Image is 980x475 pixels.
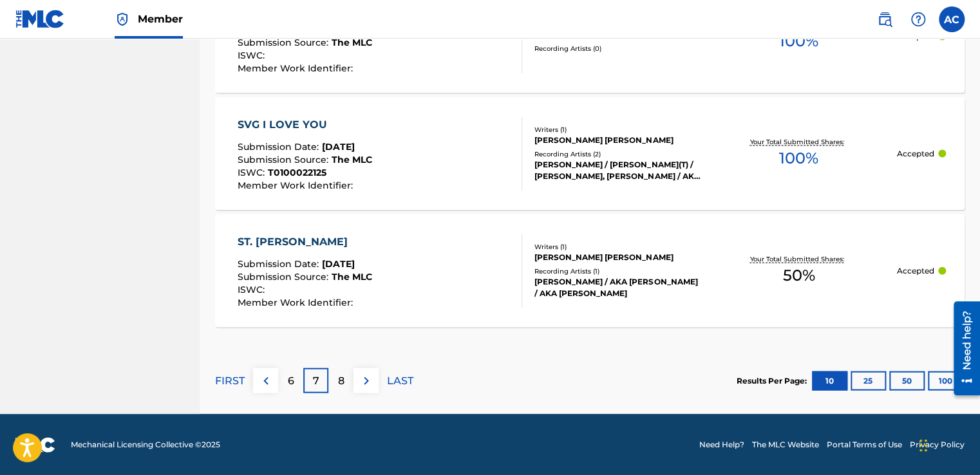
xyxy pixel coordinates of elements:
span: ISWC : [238,50,268,61]
p: Accepted [897,148,934,160]
span: T0100022125 [268,167,326,178]
a: Public Search [872,6,898,32]
img: MLC Logo [15,10,65,28]
span: Member Work Identifier : [238,62,356,74]
a: Need Help? [699,439,744,451]
a: ST. [PERSON_NAME]Submission Date:[DATE]Submission Source:The MLCISWC:Member Work Identifier:Write... [215,214,965,327]
button: 100 [928,371,963,391]
p: Your Total Submitted Shares: [750,254,847,264]
div: Writers ( 1 ) [534,125,700,135]
p: Your Total Submitted Shares: [750,137,847,147]
div: User Menu [939,6,965,32]
span: Member Work Identifier : [238,180,356,191]
span: Submission Source : [238,37,332,48]
button: 10 [812,371,847,391]
span: Submission Source : [238,271,332,283]
div: [PERSON_NAME] [PERSON_NAME] [534,135,700,146]
img: right [359,373,374,389]
span: Member Work Identifier : [238,297,356,308]
p: FIRST [215,373,245,389]
p: Accepted [897,265,934,277]
span: 100 % [779,30,818,53]
span: 50 % [782,264,815,287]
div: [PERSON_NAME] / [PERSON_NAME](T) / [PERSON_NAME], [PERSON_NAME] / AKA [PERSON_NAME] / AKA [PERSON... [534,159,700,182]
button: 50 [889,371,925,391]
span: The MLC [332,154,372,165]
a: Privacy Policy [910,439,965,451]
img: Top Rightsholder [115,12,130,27]
div: Recording Artists ( 0 ) [534,44,700,53]
span: Submission Date : [238,258,322,270]
div: [PERSON_NAME] / AKA [PERSON_NAME] / AKA [PERSON_NAME] [534,276,700,299]
a: Portal Terms of Use [827,439,902,451]
div: Help [905,6,931,32]
p: 7 [313,373,319,389]
p: 8 [338,373,344,389]
span: The MLC [332,37,372,48]
span: [DATE] [322,258,355,270]
div: Recording Artists ( 2 ) [534,149,700,159]
p: Results Per Page: [737,375,810,387]
iframe: Chat Widget [916,413,980,475]
iframe: Resource Center [944,297,980,400]
span: Submission Source : [238,154,332,165]
div: Drag [919,426,927,465]
img: logo [15,437,55,452]
p: LAST [387,373,413,389]
button: 25 [851,371,886,391]
span: ISWC : [238,167,268,178]
p: 6 [288,373,294,389]
span: ISWC : [238,284,268,295]
div: ST. [PERSON_NAME] [238,234,372,250]
img: search [877,12,892,27]
div: Recording Artists ( 1 ) [534,266,700,276]
span: Member [138,12,183,26]
img: help [910,12,926,27]
span: The MLC [332,271,372,283]
span: 100 % [779,147,818,170]
div: SVG I LOVE YOU [238,117,372,133]
span: [DATE] [322,141,355,153]
img: left [258,373,274,389]
a: SVG I LOVE YOUSubmission Date:[DATE]Submission Source:The MLCISWC:T0100022125Member Work Identifi... [215,97,965,210]
span: Submission Date : [238,141,322,153]
div: Writers ( 1 ) [534,242,700,252]
div: [PERSON_NAME] [PERSON_NAME] [534,252,700,263]
span: Mechanical Licensing Collective © 2025 [71,439,220,451]
a: The MLC Website [752,439,819,451]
